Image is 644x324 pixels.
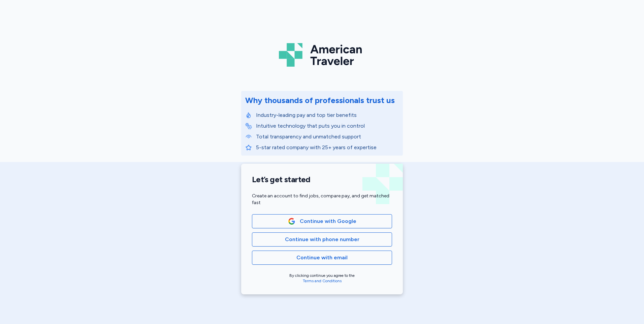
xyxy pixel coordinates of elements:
p: Industry-leading pay and top tier benefits [256,111,399,119]
button: Google LogoContinue with Google [252,214,392,228]
img: Google Logo [288,218,295,225]
img: Logo [279,40,365,69]
span: Continue with Google [300,217,356,225]
h1: Let’s get started [252,174,392,185]
div: Create an account to find jobs, compare pay, and get matched fast [252,193,392,206]
button: Continue with email [252,251,392,265]
span: Continue with email [296,254,348,262]
p: 5-star rated company with 25+ years of expertise [256,143,399,152]
p: Intuitive technology that puts you in control [256,122,399,130]
span: Continue with phone number [285,235,359,244]
button: Continue with phone number [252,232,392,247]
p: Total transparency and unmatched support [256,133,399,141]
div: Why thousands of professionals trust us [245,95,395,106]
a: Terms and Conditions [303,279,342,283]
div: By clicking continue you agree to the [252,273,392,284]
